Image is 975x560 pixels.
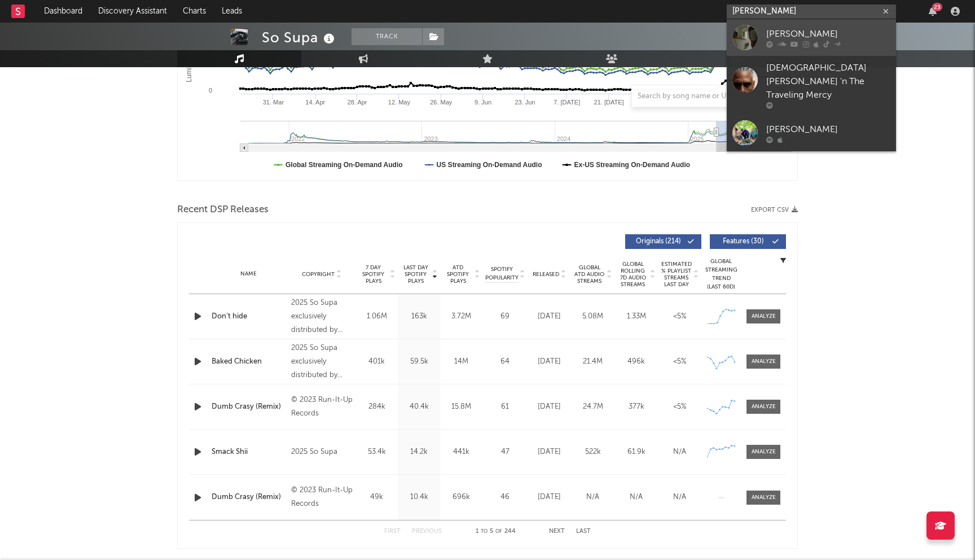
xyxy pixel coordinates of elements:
div: 24.7M [574,401,612,413]
div: 14M [443,356,480,368]
button: Previous [412,528,442,535]
div: 15.8M [443,401,480,413]
span: 7 Day Spotify Plays [358,264,388,285]
a: Baked Chicken [212,356,286,368]
div: 377k [617,401,655,413]
input: Search for artists [727,5,896,19]
div: 64 [485,356,525,368]
div: © 2023 Run-It-Up Records [291,393,353,421]
span: ATD Spotify Plays [443,264,473,285]
div: [PERSON_NAME] [766,27,890,41]
div: 522k [574,447,612,458]
div: 23 [932,3,942,11]
div: <5% [661,401,699,413]
div: 69 [485,311,525,322]
div: 46 [485,492,525,503]
div: [DATE] [530,401,568,413]
a: Don’t hide [212,311,286,322]
div: <5% [661,356,699,368]
div: 40.4k [401,401,437,413]
div: Name [212,270,286,278]
div: 5.08M [574,311,612,322]
div: 696k [443,492,480,503]
div: 21.4M [574,356,612,368]
span: Originals ( 214 ) [633,238,684,245]
a: Smack Shii [212,447,286,458]
div: <5% [661,311,699,322]
button: Originals(214) [625,234,701,249]
text: Global Streaming On-Demand Audio [286,161,403,169]
div: [DEMOGRAPHIC_DATA][PERSON_NAME] 'n The Traveling Mercy [766,62,890,102]
span: Copyright [302,271,335,278]
div: 61 [485,401,525,413]
div: N/A [574,492,612,503]
button: Last [576,528,591,535]
div: 47 [485,447,525,458]
div: 10.4k [401,492,437,503]
span: Features ( 30 ) [717,238,769,245]
div: N/A [617,492,655,503]
span: to [481,529,488,534]
a: [PERSON_NAME] [727,19,896,56]
div: 1 5 244 [464,525,526,539]
div: © 2023 Run-It-Up Records [291,484,353,511]
div: 2025 So Supa [291,445,353,459]
a: [PERSON_NAME] [727,115,896,151]
text: US Streaming On-Demand Audio [437,161,542,169]
div: [DATE] [530,447,568,458]
span: Recent DSP Releases [177,203,269,217]
span: Spotify Popularity [485,265,519,282]
div: [PERSON_NAME] [766,123,890,136]
div: 1.33M [617,311,655,322]
div: 284k [358,401,395,413]
button: First [384,528,401,535]
div: 3.72M [443,311,480,322]
a: Dumb Crasy (Remix) [212,401,286,413]
div: 163k [401,311,437,322]
span: of [495,529,502,534]
div: 496k [617,356,655,368]
div: 2025 So Supa exclusively distributed by Santa [PERSON_NAME] [291,296,353,337]
button: Track [352,28,422,45]
span: Global Rolling 7D Audio Streams [617,261,648,288]
input: Search by song name or URL [632,92,751,101]
button: Next [549,528,565,535]
a: [DEMOGRAPHIC_DATA][PERSON_NAME] 'n The Traveling Mercy [727,56,896,115]
span: Global ATD Audio Streams [574,264,605,285]
span: Released [533,271,559,278]
div: 1.06M [358,311,395,322]
div: [DATE] [530,311,568,322]
div: [DATE] [530,356,568,368]
div: 53.4k [358,447,395,458]
div: Global Streaming Trend (Last 60D) [704,257,738,291]
text: Ex-US Streaming On-Demand Audio [574,161,691,169]
text: Luminate Daily Streams [185,10,193,82]
button: 23 [929,7,937,16]
div: 441k [443,447,480,458]
div: 59.5k [401,356,437,368]
div: 2025 So Supa exclusively distributed by Santa [PERSON_NAME] [291,342,353,382]
button: Features(30) [710,234,786,249]
div: 49k [358,492,395,503]
div: 401k [358,356,395,368]
div: So Supa [262,28,337,47]
button: Export CSV [751,207,798,213]
a: Dumb Crasy (Remix) [212,492,286,503]
div: 61.9k [617,447,655,458]
div: [DATE] [530,492,568,503]
div: N/A [661,492,699,503]
div: 14.2k [401,447,437,458]
span: Last Day Spotify Plays [401,264,431,285]
div: N/A [661,447,699,458]
span: Estimated % Playlist Streams Last Day [661,261,692,288]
